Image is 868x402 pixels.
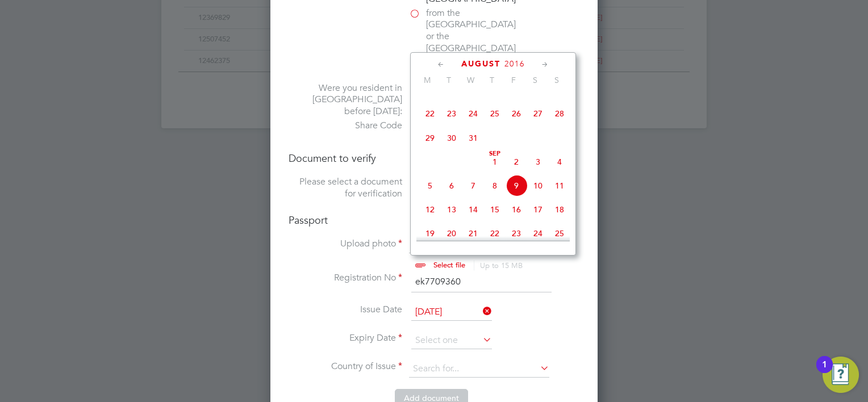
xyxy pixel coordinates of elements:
[524,75,546,85] span: S
[409,188,579,200] div: ID Card
[441,199,462,220] span: 13
[527,151,549,173] span: 3
[289,332,402,344] label: Expiry Date
[481,75,503,85] span: T
[289,120,402,132] label: Share Code
[426,7,523,55] span: from the [GEOGRAPHIC_DATA] or the [GEOGRAPHIC_DATA]
[822,365,827,379] div: 1
[484,199,506,220] span: 15
[289,238,402,250] label: Upload photo
[484,103,506,124] span: 25
[823,357,859,393] button: Open Resource Center, 1 new notification
[462,103,484,124] span: 24
[462,223,484,244] span: 21
[438,75,460,85] span: T
[416,75,438,85] span: M
[484,175,506,196] span: 8
[289,82,402,118] label: Were you resident in [GEOGRAPHIC_DATA] before [DATE]:
[503,75,524,85] span: F
[484,151,506,157] span: Sep
[441,223,462,244] span: 20
[289,304,402,316] label: Issue Date
[506,223,527,244] span: 23
[419,199,441,220] span: 12
[419,103,441,124] span: 22
[549,103,570,124] span: 28
[289,272,402,284] label: Registration No
[527,199,549,220] span: 17
[506,199,527,220] span: 16
[527,103,549,124] span: 27
[462,175,484,196] span: 7
[419,127,441,149] span: 29
[441,103,462,124] span: 23
[460,75,481,85] span: W
[506,151,527,173] span: 2
[549,175,570,196] span: 11
[419,223,441,244] span: 19
[409,361,549,378] input: Search for...
[289,213,579,227] h4: Passport
[546,75,567,85] span: S
[462,127,484,149] span: 31
[441,175,462,196] span: 6
[289,152,579,165] h4: Document to verify
[527,223,549,244] span: 24
[441,127,462,149] span: 30
[289,361,402,372] label: Country of Issue
[506,175,527,196] span: 9
[419,175,441,196] span: 5
[504,59,525,69] span: 2016
[549,199,570,220] span: 18
[549,151,570,173] span: 4
[411,304,492,321] input: Select one
[506,103,527,124] span: 26
[549,223,570,244] span: 25
[289,176,402,200] label: Please select a document for verification
[409,176,579,188] div: Passport
[484,223,506,244] span: 22
[484,151,506,173] span: 1
[462,199,484,220] span: 14
[461,59,500,69] span: August
[527,175,549,196] span: 10
[411,332,492,349] input: Select one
